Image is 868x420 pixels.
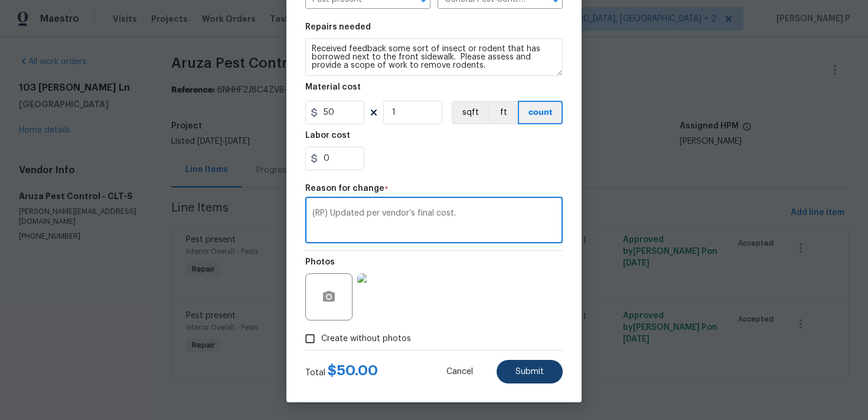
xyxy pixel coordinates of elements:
button: count [518,101,563,124]
button: sqft [452,101,488,124]
h5: Labor cost [305,131,350,140]
div: Total [305,365,378,379]
button: Submit [497,360,563,383]
button: Cancel [428,360,492,383]
h5: Material cost [305,83,361,91]
span: Cancel [446,368,473,376]
span: Submit [515,368,544,376]
h5: Photos [305,258,335,266]
span: Create without photos [321,333,411,345]
button: ft [488,101,518,124]
h5: Reason for change [305,184,384,193]
span: $ 50.00 [328,363,378,378]
textarea: Received feedback some sort of insect or rodent that has borrowed next to the front sidewalk. Ple... [305,38,563,76]
textarea: (RP) Updated per vendor’s final cost. [312,209,556,234]
h5: Repairs needed [305,23,371,31]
